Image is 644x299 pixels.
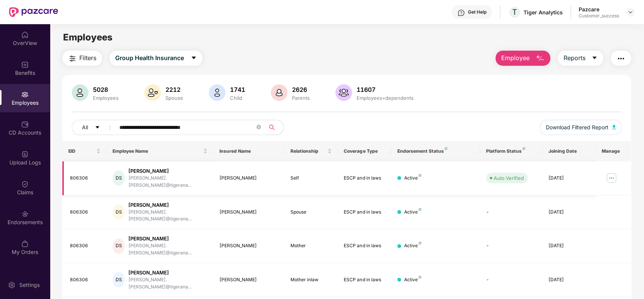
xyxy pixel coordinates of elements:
div: [DATE] [548,242,590,249]
div: 2626 [290,86,311,93]
img: svg+xml;base64,PHN2ZyB4bWxucz0iaHR0cDovL3d3dy53My5vcmcvMjAwMC9zdmciIHdpZHRoPSI4IiBoZWlnaHQ9IjgiIH... [419,276,422,279]
div: Employees+dependents [355,95,415,101]
span: caret-down [95,125,100,131]
td: - [480,263,542,297]
div: Mother [290,242,332,249]
img: svg+xml;base64,PHN2ZyBpZD0iVXBkYXRlZCIgeG1sbnM9Imh0dHA6Ly93d3cudzMub3JnLzIwMDAvc3ZnIiB3aWR0aD0iMj... [21,270,29,277]
span: close-circle [256,124,261,131]
div: 806306 [70,209,101,216]
div: Self [290,175,332,182]
div: Platform Status [486,148,536,154]
span: Filters [79,53,96,63]
div: Spouse [290,209,332,216]
button: search [265,120,284,135]
div: [PERSON_NAME].[PERSON_NAME]@tigerana... [128,209,207,223]
img: svg+xml;base64,PHN2ZyB4bWxucz0iaHR0cDovL3d3dy53My5vcmcvMjAwMC9zdmciIHhtbG5zOnhsaW5rPSJodHRwOi8vd3... [536,54,545,63]
div: Pazcare [579,6,619,13]
span: Employees [63,32,113,43]
th: Employee Name [107,141,213,161]
button: Filters [62,51,102,66]
button: Employee [496,51,550,66]
div: Parents [290,95,311,101]
div: [PERSON_NAME] [128,201,207,209]
div: Active [404,276,422,284]
img: New Pazcare Logo [9,7,58,17]
div: 5028 [91,86,120,93]
div: [PERSON_NAME] [128,235,207,242]
div: Active [404,175,422,182]
img: svg+xml;base64,PHN2ZyBpZD0iRW5kb3JzZW1lbnRzIiB4bWxucz0iaHR0cDovL3d3dy53My5vcmcvMjAwMC9zdmciIHdpZH... [21,210,29,218]
th: Manage [596,141,631,161]
img: svg+xml;base64,PHN2ZyB4bWxucz0iaHR0cDovL3d3dy53My5vcmcvMjAwMC9zdmciIHdpZHRoPSI4IiBoZWlnaHQ9IjgiIH... [419,174,422,177]
span: All [82,123,88,132]
img: svg+xml;base64,PHN2ZyB4bWxucz0iaHR0cDovL3d3dy53My5vcmcvMjAwMC9zdmciIHhtbG5zOnhsaW5rPSJodHRwOi8vd3... [209,84,225,101]
div: Settings [17,281,42,289]
img: svg+xml;base64,PHN2ZyBpZD0iQ0RfQWNjb3VudHMiIGRhdGEtbmFtZT0iQ0QgQWNjb3VudHMiIHhtbG5zPSJodHRwOi8vd3... [21,121,29,128]
img: svg+xml;base64,PHN2ZyBpZD0iRHJvcGRvd24tMzJ4MzIiIHhtbG5zPSJodHRwOi8vd3d3LnczLm9yZy8yMDAwL3N2ZyIgd2... [627,9,633,15]
div: Tiger Analytics [524,9,563,16]
td: - [480,229,542,263]
div: [DATE] [548,175,590,182]
img: svg+xml;base64,PHN2ZyBpZD0iVXBsb2FkX0xvZ3MiIGRhdGEtbmFtZT0iVXBsb2FkIExvZ3MiIHhtbG5zPSJodHRwOi8vd3... [21,150,29,158]
img: svg+xml;base64,PHN2ZyB4bWxucz0iaHR0cDovL3d3dy53My5vcmcvMjAwMC9zdmciIHhtbG5zOnhsaW5rPSJodHRwOi8vd3... [144,84,161,101]
div: [PERSON_NAME].[PERSON_NAME]@tigerana... [128,242,207,257]
img: svg+xml;base64,PHN2ZyBpZD0iQ2xhaW0iIHhtbG5zPSJodHRwOi8vd3d3LnczLm9yZy8yMDAwL3N2ZyIgd2lkdGg9IjIwIi... [21,180,29,188]
img: svg+xml;base64,PHN2ZyB4bWxucz0iaHR0cDovL3d3dy53My5vcmcvMjAwMC9zdmciIHhtbG5zOnhsaW5rPSJodHRwOi8vd3... [72,84,88,101]
span: T [512,8,517,17]
img: svg+xml;base64,PHN2ZyBpZD0iQmVuZWZpdHMiIHhtbG5zPSJodHRwOi8vd3d3LnczLm9yZy8yMDAwL3N2ZyIgd2lkdGg9Ij... [21,61,29,68]
img: svg+xml;base64,PHN2ZyBpZD0iU2V0dGluZy0yMHgyMCIgeG1sbnM9Imh0dHA6Ly93d3cudzMub3JnLzIwMDAvc3ZnIiB3aW... [8,281,15,289]
span: caret-down [591,55,598,62]
img: svg+xml;base64,PHN2ZyBpZD0iSG9tZSIgeG1sbnM9Imh0dHA6Ly93d3cudzMub3JnLzIwMDAvc3ZnIiB3aWR0aD0iMjAiIG... [21,31,29,39]
span: Employee [501,53,530,63]
button: Allcaret-down [72,120,118,135]
div: DS [113,239,124,254]
div: 1741 [229,86,247,93]
div: 806306 [70,242,101,249]
button: Reportscaret-down [558,51,603,66]
div: Active [404,242,422,249]
button: Download Filtered Report [540,120,622,135]
div: Auto Verified [494,174,524,182]
img: svg+xml;base64,PHN2ZyBpZD0iTXlfT3JkZXJzIiBkYXRhLW5hbWU9Ik15IE9yZGVycyIgeG1sbnM9Imh0dHA6Ly93d3cudz... [21,240,29,248]
span: Relationship [290,148,326,154]
div: ESCP and in laws [344,276,385,284]
div: [PERSON_NAME] [219,242,278,249]
div: Active [404,209,422,216]
span: Download Filtered Report [546,123,608,132]
div: [PERSON_NAME] [219,175,278,182]
img: svg+xml;base64,PHN2ZyB4bWxucz0iaHR0cDovL3d3dy53My5vcmcvMjAwMC9zdmciIHdpZHRoPSI4IiBoZWlnaHQ9IjgiIH... [419,242,422,245]
th: Coverage Type [338,141,391,161]
div: Endorsement Status [397,148,474,154]
div: DS [113,204,124,220]
div: Get Help [468,9,486,15]
button: Group Health Insurancecaret-down [110,51,202,66]
span: close-circle [256,125,261,129]
div: Employees [91,95,120,101]
div: 806306 [70,276,101,284]
span: Reports [564,53,585,63]
div: 2212 [164,86,185,93]
div: [PERSON_NAME] [219,209,278,216]
div: [PERSON_NAME] [219,276,278,284]
th: Relationship [284,141,338,161]
div: [PERSON_NAME] [128,167,207,175]
img: svg+xml;base64,PHN2ZyB4bWxucz0iaHR0cDovL3d3dy53My5vcmcvMjAwMC9zdmciIHdpZHRoPSI4IiBoZWlnaHQ9IjgiIH... [445,147,448,150]
th: Insured Name [213,141,284,161]
div: [DATE] [548,209,590,216]
span: EID [68,148,95,154]
div: Spouse [164,95,185,101]
div: 806306 [70,175,101,182]
span: Group Health Insurance [115,53,184,63]
div: [PERSON_NAME].[PERSON_NAME]@tigerana... [128,276,207,291]
th: Joining Date [542,141,596,161]
div: ESCP and in laws [344,175,385,182]
span: Employee Name [113,148,201,154]
span: caret-down [191,55,197,62]
img: manageButton [605,172,618,184]
div: [PERSON_NAME] [128,269,207,276]
div: DS [113,170,124,186]
td: - [480,195,542,229]
div: ESCP and in laws [344,209,385,216]
th: EID [62,141,107,161]
img: svg+xml;base64,PHN2ZyB4bWxucz0iaHR0cDovL3d3dy53My5vcmcvMjAwMC9zdmciIHdpZHRoPSIyNCIgaGVpZ2h0PSIyNC... [68,54,77,63]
